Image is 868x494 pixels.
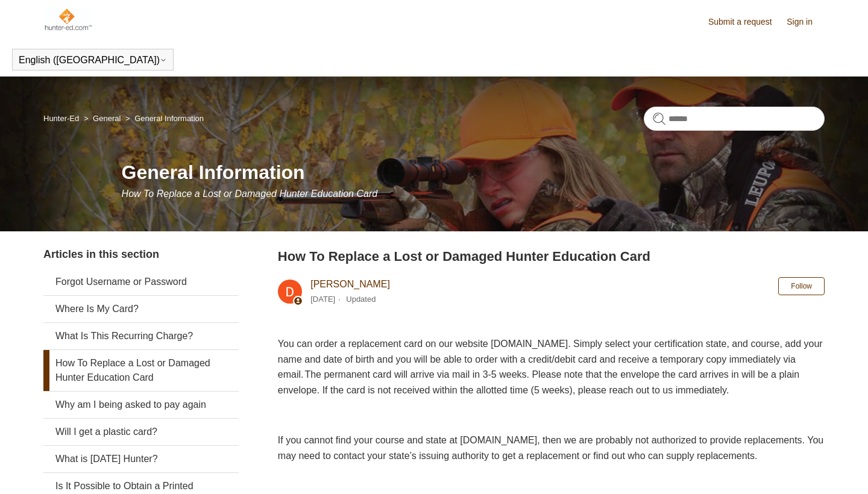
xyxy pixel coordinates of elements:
a: Sign in [787,16,825,28]
li: Hunter-Ed [43,114,81,123]
span: Articles in this section [43,248,159,260]
time: 03/04/2024, 09:49 [310,295,335,304]
a: [PERSON_NAME] [310,279,390,289]
button: English ([GEOGRAPHIC_DATA]) [19,55,167,66]
a: What Is This Recurring Charge? [43,323,239,349]
span: If you cannot find your course and state at [DOMAIN_NAME], then we are probably not authorized to... [278,435,823,461]
a: General Information [134,114,204,123]
a: Where Is My Card? [43,296,239,322]
li: Updated [346,295,376,304]
a: General [93,114,121,123]
input: Search [644,107,825,131]
button: Follow Article [778,277,825,295]
span: How To Replace a Lost or Damaged Hunter Education Card [122,189,378,199]
a: What is [DATE] Hunter? [43,446,239,472]
a: Hunter-Ed [43,114,79,123]
a: Why am I being asked to pay again [43,392,239,418]
li: General [81,114,123,123]
a: Forgot Username or Password [43,269,239,295]
span: You can order a replacement card on our website [DOMAIN_NAME]. Simply select your certification s... [278,339,823,395]
li: General Information [123,114,204,123]
h1: General Information [122,158,825,187]
h2: How To Replace a Lost or Damaged Hunter Education Card [278,246,825,266]
a: Submit a request [708,16,784,28]
a: Will I get a plastic card? [43,419,239,445]
img: Hunter-Ed Help Center home page [43,7,92,31]
a: How To Replace a Lost or Damaged Hunter Education Card [43,350,239,391]
div: Chat Support [790,454,860,485]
